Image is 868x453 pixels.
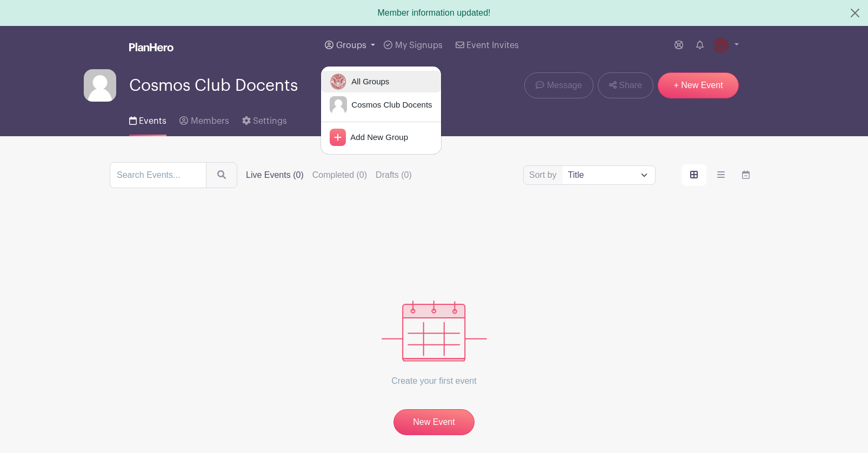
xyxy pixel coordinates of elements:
[619,79,642,92] span: Share
[321,94,440,116] a: Cosmos Club Docents
[246,169,412,182] div: filters
[312,169,367,182] label: Completed (0)
[393,409,475,435] a: New Event
[547,79,582,92] span: Message
[346,131,408,144] span: Add New Group
[336,41,366,50] span: Groups
[598,72,653,98] a: Share
[330,73,347,90] img: CosmosClub_logo_no_text.png
[139,117,166,125] span: Events
[321,126,440,148] a: Add New Group
[529,169,560,182] label: Sort by
[347,99,432,111] span: Cosmos Club Docents
[110,162,206,188] input: Search Events...
[321,71,440,92] a: All Groups
[712,37,730,54] img: CosmosClub_logo_no_text.png
[347,76,389,88] span: All Groups
[129,102,166,136] a: Events
[658,72,739,98] a: + New Event
[242,102,287,136] a: Settings
[321,26,379,65] a: Groups
[382,362,487,401] p: Create your first event
[253,117,287,125] span: Settings
[330,96,347,114] img: default-ce2991bfa6775e67f084385cd625a349d9dcbb7a52a09fb2fda1e96e2d18dcdb.png
[179,102,229,136] a: Members
[466,41,519,50] span: Event Invites
[682,164,758,186] div: order and view
[84,69,116,102] img: default-ce2991bfa6775e67f084385cd625a349d9dcbb7a52a09fb2fda1e96e2d18dcdb.png
[129,77,298,95] span: Cosmos Club Docents
[395,41,443,50] span: My Signups
[382,301,487,362] img: events_empty-56550af544ae17c43cc50f3ebafa394433d06d5f1891c01edc4b5d1d59cfda54.svg
[376,169,412,182] label: Drafts (0)
[451,26,523,65] a: Event Invites
[379,26,446,65] a: My Signups
[246,169,304,182] label: Live Events (0)
[129,43,173,51] img: logo_white-6c42ec7e38ccf1d336a20a19083b03d10ae64f83f12c07503d8b9e83406b4c7d.svg
[321,66,441,155] div: Groups
[191,117,229,125] span: Members
[524,72,593,98] a: Message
